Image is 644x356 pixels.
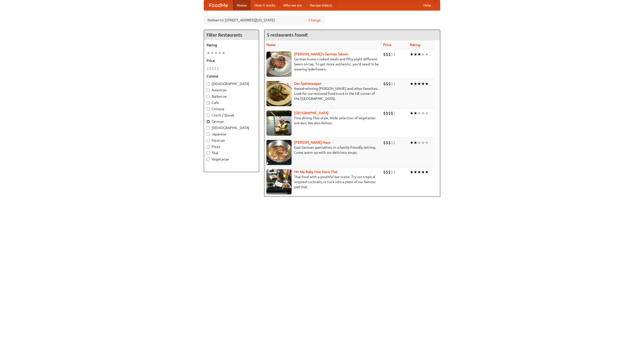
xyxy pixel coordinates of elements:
li: $ [393,52,396,57]
a: Rating [410,43,420,47]
li: $ [383,110,386,116]
li: $ [383,169,386,175]
li: ★ [410,110,414,116]
label: Barbecue [207,94,256,99]
li: ★ [414,140,417,145]
img: babythai.jpg [266,169,292,194]
h4: Filter Restaurants [204,30,259,40]
input: Chinese [207,107,210,111]
li: ★ [410,81,414,87]
input: Vegetarian [207,158,210,161]
b: [PERSON_NAME]'s German Saloon [294,52,348,56]
img: kohlhaus.jpg [266,140,292,165]
input: Japanese [207,133,210,136]
input: Pizza [207,145,210,148]
a: [GEOGRAPHIC_DATA] [294,111,329,115]
li: $ [388,110,391,116]
img: satay.jpg [266,110,292,136]
ng-pluralize: 5 restaurants found! [267,32,308,37]
li: $ [393,81,396,87]
input: Czech / Slovak [207,114,210,117]
img: speisewagen.jpg [266,81,292,106]
li: $ [391,52,393,57]
label: Japanese [207,132,256,137]
li: $ [386,52,388,57]
li: ★ [417,81,421,87]
a: Home [233,0,251,10]
label: Chinese [207,106,256,111]
li: ★ [425,110,429,116]
p: Thai food with a youthful bar scene. Try our tropical inspired cocktails, or tuck into a plate of... [266,174,379,189]
input: Cafe [207,101,210,104]
li: $ [388,52,391,57]
label: Czech / Slovak [207,113,256,118]
li: ★ [410,140,414,145]
a: Hit Me Baby One More Thai [294,170,338,174]
p: East German specialties, in a family-friendly setting. Come warm up with our delicious soups. [266,145,379,155]
li: $ [386,110,388,116]
li: $ [383,52,386,57]
li: $ [383,140,386,145]
li: $ [217,66,219,71]
li: ★ [414,110,417,116]
li: $ [388,81,391,87]
li: ★ [414,52,417,57]
label: Pizza [207,144,256,149]
a: Name [266,43,276,47]
input: American [207,89,210,92]
p: German home-cooked meals and fifty-eight different beers on tap. To get more authentic, you'd nee... [266,57,379,72]
li: ★ [425,81,429,87]
a: [PERSON_NAME] Haus [294,140,330,144]
li: ★ [425,140,429,145]
p: Fine dining Thai-style. Wide selection of vegetarian entrées. We also deliver. [266,115,379,126]
li: $ [212,66,214,71]
li: $ [209,66,212,71]
li: ★ [214,50,218,56]
li: $ [386,169,388,175]
label: Thai [207,150,256,155]
li: ★ [421,81,425,87]
li: $ [391,140,393,145]
h5: Rating [207,43,256,48]
label: [DEMOGRAPHIC_DATA] [207,125,256,130]
li: ★ [421,140,425,145]
input: Thai [207,151,210,155]
li: $ [386,81,388,87]
p: Award-winning [PERSON_NAME] and other favorites. Look for our restored food truck in the NE corne... [266,86,379,101]
li: ★ [421,52,425,57]
li: $ [383,81,386,87]
li: $ [388,140,391,145]
li: ★ [414,169,417,175]
a: Who we are [279,0,306,10]
label: Vegetarian [207,157,256,162]
li: ★ [410,169,414,175]
li: ★ [417,52,421,57]
a: Change [309,18,321,23]
li: $ [391,81,393,87]
li: $ [391,169,393,175]
li: $ [393,140,396,145]
li: ★ [207,50,210,56]
label: German [207,119,256,124]
li: ★ [421,110,425,116]
input: [DEMOGRAPHIC_DATA] [207,126,210,130]
input: Mexican [207,139,210,142]
li: $ [207,66,209,71]
li: $ [388,169,391,175]
li: ★ [222,50,225,56]
li: $ [214,66,217,71]
b: Der Speisewagen [294,82,321,86]
label: [DEMOGRAPHIC_DATA] [207,81,256,86]
li: $ [393,169,396,175]
li: ★ [410,52,414,57]
li: ★ [421,169,425,175]
li: ★ [417,169,421,175]
div: Deliver to: [STREET_ADDRESS][US_STATE] [204,16,325,25]
li: ★ [417,140,421,145]
label: Mexican [207,138,256,143]
a: Recipe videos [306,0,336,10]
label: Cafe [207,100,256,105]
h5: Cuisine [207,74,256,79]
